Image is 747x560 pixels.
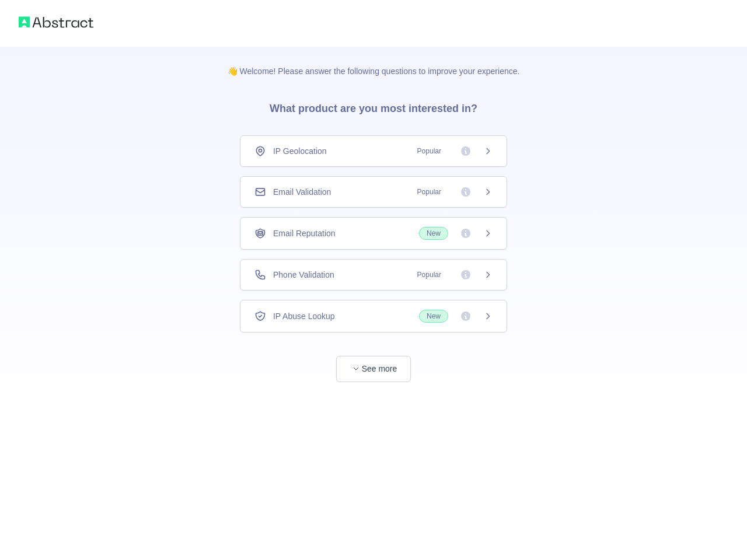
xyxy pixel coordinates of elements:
[251,77,496,135] h3: What product are you most interested in?
[410,186,448,198] span: Popular
[209,47,539,77] p: 👋 Welcome! Please answer the following questions to improve your experience.
[410,269,448,281] span: Popular
[419,227,448,240] span: New
[19,14,93,30] img: Abstract logo
[273,145,327,157] span: IP Geolocation
[273,186,331,198] span: Email Validation
[273,310,335,322] span: IP Abuse Lookup
[273,269,334,281] span: Phone Validation
[419,310,448,323] span: New
[273,228,336,239] span: Email Reputation
[410,145,448,157] span: Popular
[336,356,411,382] button: See more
